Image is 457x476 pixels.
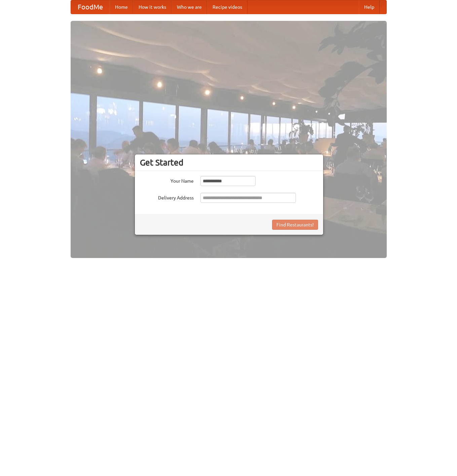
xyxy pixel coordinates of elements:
[140,176,194,184] label: Your Name
[110,0,133,14] a: Home
[133,0,172,14] a: How it works
[140,193,194,201] label: Delivery Address
[71,0,110,14] a: FoodMe
[172,0,207,14] a: Who we are
[359,0,380,14] a: Help
[207,0,247,14] a: Recipe videos
[140,157,318,168] h3: Get Started
[272,220,318,230] button: Find Restaurants!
